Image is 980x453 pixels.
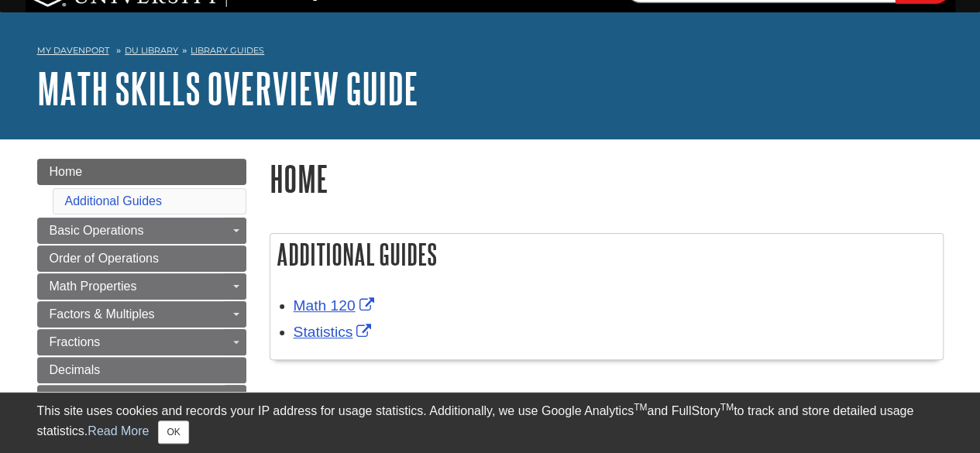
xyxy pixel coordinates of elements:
[37,159,246,185] a: Home
[158,420,188,444] button: Close
[37,329,246,355] a: Fractions
[37,40,944,65] nav: breadcrumb
[88,424,149,438] a: Read More
[50,280,137,293] span: Math Properties
[37,218,246,244] a: Basic Operations
[125,45,178,56] a: DU Library
[50,165,83,178] span: Home
[37,357,246,383] a: Decimals
[50,307,155,321] span: Factors & Multiples
[65,194,162,208] a: Additional Guides
[50,363,101,376] span: Decimals
[50,335,101,348] span: Fractions
[37,385,246,411] a: Percents
[37,273,246,300] a: Math Properties
[37,301,246,328] a: Factors & Multiples
[50,391,98,404] span: Percents
[37,402,944,444] div: This site uses cookies and records your IP address for usage statistics. Additionally, we use Goo...
[294,324,376,340] a: Link opens in new window
[294,297,378,314] a: Link opens in new window
[720,402,734,413] sup: TM
[37,64,418,112] a: Math Skills Overview Guide
[50,224,144,237] span: Basic Operations
[634,402,647,413] sup: TM
[50,252,159,265] span: Order of Operations
[37,245,246,272] a: Order of Operations
[191,45,264,56] a: Library Guides
[37,44,109,57] a: My Davenport
[270,159,944,198] h1: Home
[270,234,943,275] h2: Additional Guides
